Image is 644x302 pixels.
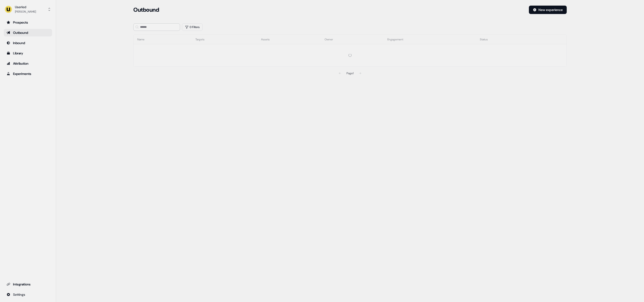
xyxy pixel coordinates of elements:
[7,61,49,66] div: Attribution
[4,39,52,47] a: Go to Inbound
[4,281,52,288] a: Go to integrations
[7,30,49,35] div: Outbound
[4,4,52,15] button: Userled[PERSON_NAME]
[4,29,52,36] a: Go to outbound experience
[4,60,52,67] a: Go to attribution
[15,9,36,14] div: [PERSON_NAME]
[7,71,49,76] div: Experiments
[529,6,567,14] button: New experience
[7,20,49,25] div: Prospects
[4,49,52,57] a: Go to templates
[7,41,49,45] div: Inbound
[4,19,52,26] a: Go to prospects
[7,51,49,56] div: Library
[182,23,203,31] button: 0 Filters
[4,291,52,298] a: Go to integrations
[7,282,49,287] div: Integrations
[7,292,49,297] div: Settings
[15,5,36,9] div: Userled
[4,70,52,77] a: Go to experiments
[133,6,159,13] h3: Outbound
